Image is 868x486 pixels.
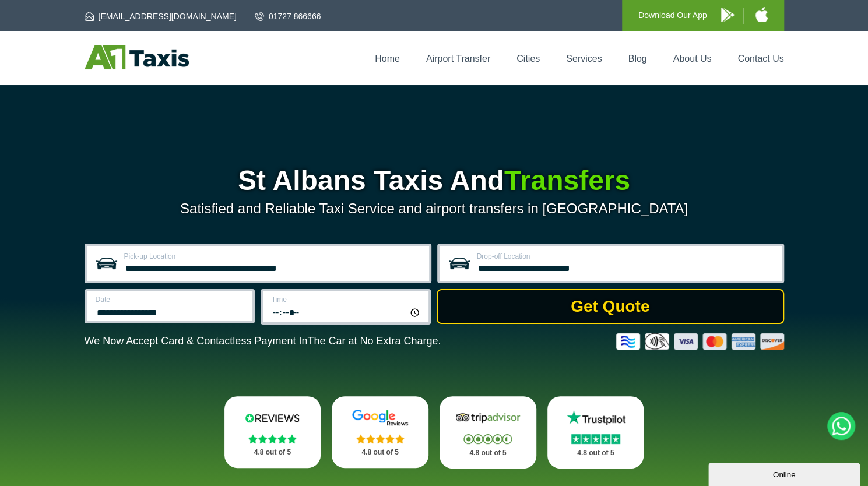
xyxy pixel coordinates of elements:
img: A1 Taxis St Albans LTD [85,45,189,69]
a: Services [566,54,602,64]
label: Time [272,296,421,303]
img: Stars [248,434,297,443]
a: Airport Transfer [426,54,490,64]
a: Blog [628,54,646,64]
p: 4.8 out of 5 [237,445,308,460]
h1: St Albans Taxis And [85,167,784,195]
span: Transfers [504,165,630,196]
a: Reviews.io Stars 4.8 out of 5 [224,396,321,468]
p: 4.8 out of 5 [560,446,631,460]
p: 4.8 out of 5 [345,445,416,460]
a: Home [375,54,400,64]
p: We Now Accept Card & Contactless Payment In [85,335,441,347]
img: Reviews.io [237,409,307,427]
a: Tripadvisor Stars 4.8 out of 5 [440,396,536,469]
label: Drop-off Location [477,253,775,260]
img: Stars [571,434,620,444]
a: Contact Us [737,54,783,64]
img: Stars [463,434,512,444]
p: Download Our App [638,8,707,23]
label: Pick-up Location [124,253,422,260]
a: Trustpilot Stars 4.8 out of 5 [547,396,644,469]
img: A1 Taxis Android App [721,8,734,22]
p: Satisfied and Reliable Taxi Service and airport transfers in [GEOGRAPHIC_DATA] [85,200,784,217]
img: Stars [356,434,405,443]
a: 01727 866666 [255,10,321,22]
a: About Us [673,54,712,64]
p: 4.8 out of 5 [452,446,523,460]
iframe: chat widget [708,460,862,486]
button: Get Quote [437,289,784,324]
label: Date [96,296,245,303]
img: Google [345,409,415,427]
a: [EMAIL_ADDRESS][DOMAIN_NAME] [85,10,237,22]
img: A1 Taxis iPhone App [755,7,768,22]
img: Tripadvisor [453,409,523,427]
span: The Car at No Extra Charge. [307,335,441,347]
a: Cities [516,54,540,64]
img: Trustpilot [561,409,631,427]
a: Google Stars 4.8 out of 5 [332,396,428,468]
img: Credit And Debit Cards [616,333,784,350]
